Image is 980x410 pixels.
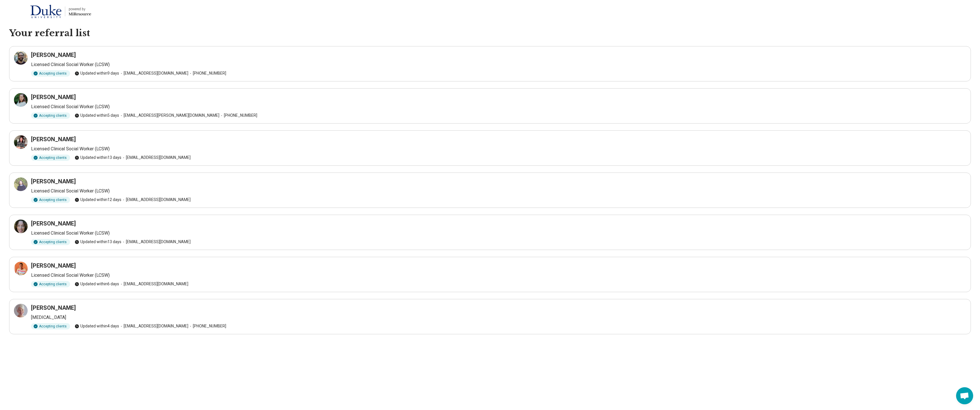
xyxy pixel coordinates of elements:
[31,61,966,68] p: Licensed Clinical Social Worker (LCSW)
[956,387,973,404] div: Open chat
[69,7,91,12] div: powered by
[31,188,966,194] p: Licensed Clinical Social Worker (LCSW)
[31,70,70,77] div: Accepting clients
[121,155,191,161] span: [EMAIL_ADDRESS][DOMAIN_NAME]
[31,323,70,329] div: Accepting clients
[31,281,70,287] div: Accepting clients
[31,239,70,245] div: Accepting clients
[31,262,76,270] h3: [PERSON_NAME]
[121,239,191,245] span: [EMAIL_ADDRESS][DOMAIN_NAME]
[75,112,119,118] span: Updated within 5 days
[31,177,76,185] h3: [PERSON_NAME]
[31,197,70,203] div: Accepting clients
[31,103,966,110] p: Licensed Clinical Social Worker (LCSW)
[31,145,966,152] p: Licensed Clinical Social Worker (LCSW)
[75,197,121,203] span: Updated within 12 days
[31,220,76,227] h3: [PERSON_NAME]
[119,70,188,76] span: [EMAIL_ADDRESS][DOMAIN_NAME]
[31,155,70,161] div: Accepting clients
[31,112,70,119] div: Accepting clients
[75,70,119,76] span: Updated within 9 days
[188,323,226,329] span: [PHONE_NUMBER]
[31,230,966,237] p: Licensed Clinical Social Worker (LCSW)
[31,51,76,59] h3: [PERSON_NAME]
[75,323,119,329] span: Updated within 4 days
[119,112,219,118] span: [EMAIL_ADDRESS][PERSON_NAME][DOMAIN_NAME]
[75,281,119,287] span: Updated within 6 days
[75,239,121,245] span: Updated within 13 days
[119,281,188,287] span: [EMAIL_ADDRESS][DOMAIN_NAME]
[9,5,91,18] a: Duke Universitypowered by
[75,155,121,161] span: Updated within 13 days
[188,70,226,76] span: [PHONE_NUMBER]
[31,314,966,321] p: [MEDICAL_DATA]
[31,135,76,143] h3: [PERSON_NAME]
[30,5,62,18] img: Duke University
[219,112,257,118] span: [PHONE_NUMBER]
[121,197,191,203] span: [EMAIL_ADDRESS][DOMAIN_NAME]
[31,93,76,101] h3: [PERSON_NAME]
[119,323,188,329] span: [EMAIL_ADDRESS][DOMAIN_NAME]
[31,272,966,279] p: Licensed Clinical Social Worker (LCSW)
[9,27,971,39] h1: Your referral list
[31,304,76,312] h3: [PERSON_NAME]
